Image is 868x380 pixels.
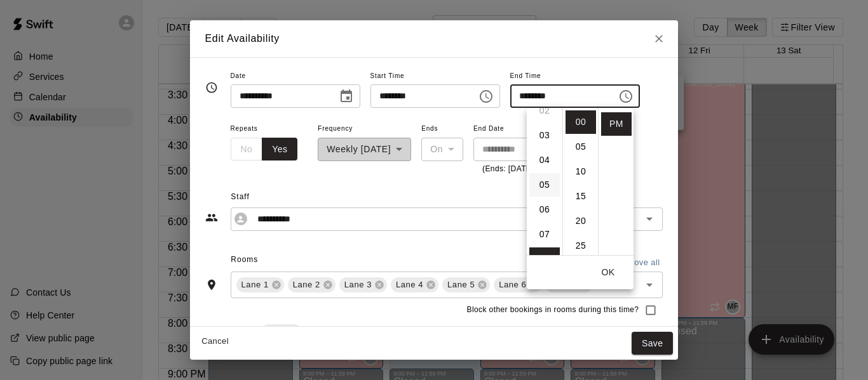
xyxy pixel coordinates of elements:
[601,112,632,136] li: PM
[482,163,592,176] p: (Ends: [DATE])
[442,278,480,291] span: Lane 5
[566,185,596,208] li: 15 minutes
[262,138,297,161] button: Yes
[318,121,411,138] span: Frequency
[473,84,499,109] button: Choose time, selected time is 3:00 PM
[641,210,658,228] button: Open
[288,278,325,291] span: Lane 2
[236,277,284,292] div: Lane 1
[529,198,560,221] li: 6 hours
[231,187,663,207] span: Staff
[288,277,336,292] div: Lane 2
[205,30,280,47] h6: Edit Availability
[566,110,596,134] li: 0 minutes
[648,27,670,50] button: Close
[510,68,640,85] span: End Time
[632,332,674,355] button: Save
[566,209,596,233] li: 20 minutes
[205,81,218,94] svg: Timing
[421,138,463,161] div: On
[339,277,387,292] div: Lane 3
[231,121,308,138] span: Repeats
[527,108,562,255] ul: Select hours
[391,278,428,291] span: Lane 4
[473,121,600,138] span: End Date
[529,247,560,271] li: 8 hours
[494,278,531,291] span: Lane 6
[566,160,596,183] li: 10 minutes
[529,148,560,172] li: 4 hours
[421,121,463,138] span: Ends
[598,108,634,255] ul: Select meridiem
[566,234,596,258] li: 25 minutes
[231,255,258,264] span: Rooms
[641,276,658,294] button: Open
[339,278,377,291] span: Lane 3
[370,68,500,85] span: Start Time
[442,277,490,292] div: Lane 5
[205,211,218,224] svg: Staff
[236,278,274,291] span: Lane 1
[529,173,560,197] li: 5 hours
[231,138,298,161] div: outlined button group
[588,261,628,284] button: OK
[494,277,541,292] div: Lane 6
[566,135,596,159] li: 5 minutes
[529,223,560,246] li: 7 hours
[205,278,218,291] svg: Rooms
[613,84,639,109] button: Choose time, selected time is 8:00 PM
[231,68,360,85] span: Date
[391,277,438,292] div: Lane 4
[613,253,663,273] button: Remove all
[195,332,236,351] button: Cancel
[562,108,598,255] ul: Select minutes
[334,84,359,109] button: Choose date, selected date is Sep 12, 2025
[467,304,639,317] span: Block other bookings in rooms during this time?
[529,124,560,147] li: 3 hours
